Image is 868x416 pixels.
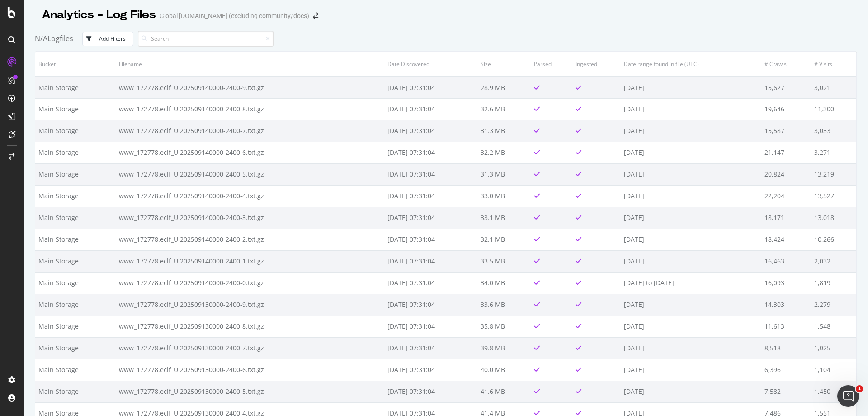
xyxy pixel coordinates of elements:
[621,272,762,294] td: [DATE] to [DATE]
[811,294,856,316] td: 2,279
[621,163,762,185] td: [DATE]
[761,359,811,381] td: 6,396
[477,120,531,142] td: 31.3 MB
[35,294,116,316] td: Main Storage
[384,77,477,98] td: [DATE] 07:31:04
[116,98,384,120] td: www_172778.eclf_U.202509140000-2400-8.txt.gz
[811,229,856,250] td: 10,266
[477,272,531,294] td: 34.0 MB
[116,52,384,77] th: Filename
[477,381,531,402] td: 41.6 MB
[35,142,116,163] td: Main Storage
[621,359,762,381] td: [DATE]
[621,250,762,272] td: [DATE]
[384,163,477,185] td: [DATE] 07:31:04
[761,98,811,120] td: 19,646
[35,98,116,120] td: Main Storage
[35,381,116,402] td: Main Storage
[35,77,116,98] td: Main Storage
[621,381,762,402] td: [DATE]
[621,98,762,120] td: [DATE]
[621,52,762,77] th: Date range found in file (UTC)
[384,272,477,294] td: [DATE] 07:31:04
[477,52,531,77] th: Size
[384,229,477,250] td: [DATE] 07:31:04
[811,250,856,272] td: 2,032
[811,163,856,185] td: 13,219
[477,142,531,163] td: 32.2 MB
[116,77,384,98] td: www_172778.eclf_U.202509140000-2400-9.txt.gz
[621,316,762,337] td: [DATE]
[116,316,384,337] td: www_172778.eclf_U.202509130000-2400-8.txt.gz
[761,142,811,163] td: 21,147
[621,120,762,142] td: [DATE]
[384,207,477,229] td: [DATE] 07:31:04
[384,52,477,77] th: Date Discovered
[35,316,116,337] td: Main Storage
[313,13,318,19] div: arrow-right-arrow-left
[116,294,384,316] td: www_172778.eclf_U.202509130000-2400-9.txt.gz
[761,52,811,77] th: # Crawls
[477,229,531,250] td: 32.1 MB
[116,163,384,185] td: www_172778.eclf_U.202509140000-2400-5.txt.gz
[116,337,384,359] td: www_172778.eclf_U.202509130000-2400-7.txt.gz
[82,32,133,46] button: Add Filters
[384,250,477,272] td: [DATE] 07:31:04
[477,163,531,185] td: 31.3 MB
[384,120,477,142] td: [DATE] 07:31:04
[761,381,811,402] td: 7,582
[761,120,811,142] td: 15,587
[384,381,477,402] td: [DATE] 07:31:04
[761,163,811,185] td: 20,824
[856,385,863,392] span: 1
[761,77,811,98] td: 15,627
[811,185,856,207] td: 13,527
[116,359,384,381] td: www_172778.eclf_U.202509130000-2400-6.txt.gz
[116,250,384,272] td: www_172778.eclf_U.202509140000-2400-1.txt.gz
[477,359,531,381] td: 40.0 MB
[811,207,856,229] td: 13,018
[811,316,856,337] td: 1,548
[761,316,811,337] td: 11,613
[811,337,856,359] td: 1,025
[384,316,477,337] td: [DATE] 07:31:04
[761,272,811,294] td: 16,093
[477,98,531,120] td: 32.6 MB
[35,229,116,250] td: Main Storage
[384,185,477,207] td: [DATE] 07:31:04
[35,185,116,207] td: Main Storage
[531,52,572,77] th: Parsed
[99,35,126,43] div: Add Filters
[761,250,811,272] td: 16,463
[621,294,762,316] td: [DATE]
[35,337,116,359] td: Main Storage
[811,77,856,98] td: 3,021
[761,294,811,316] td: 14,303
[116,381,384,402] td: www_172778.eclf_U.202509130000-2400-5.txt.gz
[160,11,309,20] div: Global [DOMAIN_NAME] (excluding community/docs)
[35,52,116,77] th: Bucket
[761,207,811,229] td: 18,171
[621,142,762,163] td: [DATE]
[47,33,73,43] span: Logfiles
[761,337,811,359] td: 8,518
[477,316,531,337] td: 35.8 MB
[477,294,531,316] td: 33.6 MB
[384,294,477,316] td: [DATE] 07:31:04
[116,229,384,250] td: www_172778.eclf_U.202509140000-2400-2.txt.gz
[42,7,156,23] div: Analytics - Log Files
[116,120,384,142] td: www_172778.eclf_U.202509140000-2400-7.txt.gz
[621,337,762,359] td: [DATE]
[621,207,762,229] td: [DATE]
[35,33,47,43] span: N/A
[35,163,116,185] td: Main Storage
[116,272,384,294] td: www_172778.eclf_U.202509140000-2400-0.txt.gz
[384,359,477,381] td: [DATE] 07:31:04
[116,207,384,229] td: www_172778.eclf_U.202509140000-2400-3.txt.gz
[477,207,531,229] td: 33.1 MB
[35,359,116,381] td: Main Storage
[35,120,116,142] td: Main Storage
[35,272,116,294] td: Main Storage
[384,142,477,163] td: [DATE] 07:31:04
[384,337,477,359] td: [DATE] 07:31:04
